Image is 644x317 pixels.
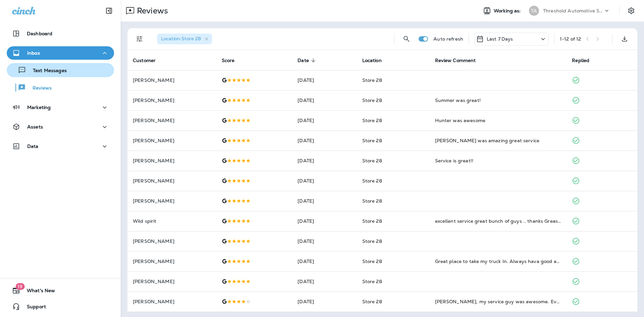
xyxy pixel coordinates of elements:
p: Wild spirit [133,218,211,224]
button: Collapse Sidebar [100,4,118,17]
div: 1 - 12 of 12 [560,36,581,42]
td: [DATE] [292,171,357,191]
span: Score [222,58,235,63]
span: Store 28 [362,198,382,204]
button: Reviews [7,81,114,95]
button: Assets [7,120,114,134]
span: Store 28 [362,117,382,123]
p: [PERSON_NAME] [133,299,211,304]
td: [DATE] [292,90,357,110]
span: Location [362,58,382,63]
p: [PERSON_NAME] [133,138,211,143]
p: Auto refresh [433,36,463,42]
div: Service is great!! [435,157,561,164]
span: Store 28 [362,299,382,305]
div: Summer was great! [435,97,561,104]
button: Marketing [7,101,114,114]
p: Text Messages [26,68,67,74]
span: Store 28 [362,178,382,184]
span: Store 28 [362,278,382,284]
p: [PERSON_NAME] [133,279,211,284]
p: [PERSON_NAME] [133,178,211,183]
div: Great place to take my truck In. Always hava good attitude here. [435,258,561,265]
p: Assets [27,124,43,129]
button: Text Messages [7,63,114,77]
span: Replied [572,58,589,63]
span: Review Comment [435,57,485,63]
div: TA [529,6,539,16]
span: Store 28 [362,158,382,164]
td: [DATE] [292,211,357,231]
td: [DATE] [292,191,357,211]
button: Filters [133,32,146,46]
span: Location : Store 28 [161,36,201,42]
p: Data [27,144,39,149]
p: Reviews [26,85,52,92]
p: Reviews [134,6,168,16]
span: Replied [572,57,598,63]
span: Customer [133,58,156,63]
td: [DATE] [292,151,357,171]
span: Customer [133,57,164,63]
div: excellent service great bunch of guys .. thanks Grease monkey [435,218,561,224]
td: [DATE] [292,130,357,151]
div: Location:Store 28 [157,34,212,44]
td: [DATE] [292,292,357,312]
p: Threshold Automotive Service dba Grease Monkey [543,8,603,13]
button: Export as CSV [618,32,631,46]
p: [PERSON_NAME] [133,259,211,264]
span: Location [362,57,390,63]
button: Dashboard [7,27,114,40]
span: Store 28 [362,238,382,244]
button: Support [7,300,114,313]
button: Settings [625,5,637,17]
td: [DATE] [292,251,357,271]
span: Date [298,57,318,63]
span: Store 28 [362,97,382,103]
span: Store 28 [362,218,382,224]
span: Date [298,58,309,63]
div: Danny was amazing great service [435,137,561,144]
span: Support [20,304,46,312]
button: Data [7,140,114,153]
button: 19What's New [7,284,114,297]
p: [PERSON_NAME] [133,118,211,123]
p: Marketing [27,105,51,110]
button: Inbox [7,46,114,60]
div: Daniel, my service guy was awesome. Everybody in there was professional today, And I didn't get p... [435,298,561,305]
span: Store 28 [362,258,382,264]
p: [PERSON_NAME] [133,77,211,83]
td: [DATE] [292,271,357,292]
span: What's New [20,288,55,296]
p: Inbox [27,50,40,56]
td: [DATE] [292,231,357,251]
p: Dashboard [27,31,52,36]
span: Working as: [494,8,522,14]
div: Hunter was awesome [435,117,561,124]
span: Score [222,57,244,63]
p: [PERSON_NAME] [133,98,211,103]
span: Store 28 [362,77,382,83]
p: [PERSON_NAME] [133,198,211,204]
p: Last 7 Days [487,36,513,42]
p: [PERSON_NAME] [133,158,211,163]
span: 19 [15,283,24,290]
p: [PERSON_NAME] [133,239,211,244]
td: [DATE] [292,70,357,90]
span: Store 28 [362,138,382,144]
span: Review Comment [435,58,476,63]
td: [DATE] [292,110,357,130]
button: Search Reviews [400,32,413,46]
